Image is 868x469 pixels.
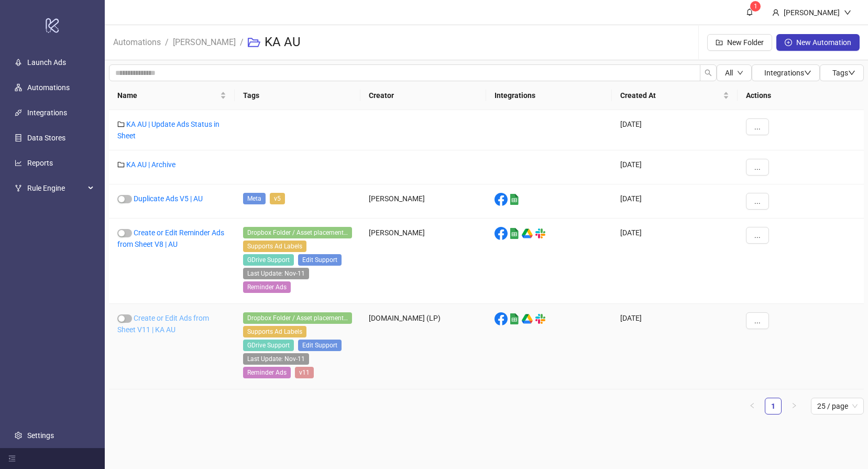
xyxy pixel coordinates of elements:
[270,193,285,204] span: v5
[243,367,291,378] span: Reminder Ads
[27,108,67,117] a: Integrations
[126,160,175,169] a: KA AU | Archive
[243,227,352,238] span: Dropbox Folder / Asset placement detection
[791,402,797,409] span: right
[765,398,782,415] li: 1
[243,281,291,293] span: Reminder Ads
[746,8,753,16] span: bell
[754,3,757,10] span: 1
[754,317,761,325] span: ...
[243,268,309,279] span: Last Update: Nov-11
[754,231,761,239] span: ...
[27,134,65,142] a: Data Stores
[744,398,761,415] button: left
[15,184,22,192] span: fork
[744,398,761,415] li: Previous Page
[785,39,792,46] span: plus-circle
[620,90,721,101] span: Created At
[752,64,820,81] button: Integrationsdown
[27,431,54,440] a: Settings
[243,241,306,252] span: Supports Ad Labels
[298,340,342,351] span: Edit Support
[746,312,769,329] button: ...
[746,159,769,176] button: ...
[243,193,266,204] span: Meta
[360,81,486,110] th: Creator
[746,118,769,135] button: ...
[754,123,761,131] span: ...
[848,69,855,77] span: down
[243,340,294,351] span: GDrive Support
[772,9,779,16] span: user
[612,110,738,150] div: [DATE]
[109,81,235,110] th: Name
[738,81,864,110] th: Actions
[117,120,219,140] a: KA AU | Update Ads Status in Sheet
[776,34,860,51] button: New Automation
[248,36,260,49] span: folder-open
[820,64,864,81] button: Tagsdown
[243,353,309,365] span: Last Update: Nov-11
[117,314,209,334] a: Create or Edit Ads from Sheet V11 | KA AU
[8,455,16,462] span: menu-fold
[746,227,769,244] button: ...
[360,184,486,219] div: [PERSON_NAME]
[171,36,238,47] a: [PERSON_NAME]
[612,219,738,304] div: [DATE]
[844,9,851,16] span: down
[240,26,244,59] li: /
[707,34,772,51] button: New Folder
[705,69,712,77] span: search
[111,36,163,47] a: Automations
[27,159,53,167] a: Reports
[295,367,314,378] span: v11
[754,163,761,171] span: ...
[243,312,352,324] span: Dropbox Folder / Asset placement detection
[243,326,306,337] span: Supports Ad Labels
[612,81,738,110] th: Created At
[796,38,851,47] span: New Automation
[737,70,743,76] span: down
[134,194,203,203] a: Duplicate Ads V5 | AU
[486,81,612,110] th: Integrations
[811,398,864,415] div: Page Size
[298,254,342,266] span: Edit Support
[727,38,764,47] span: New Folder
[612,150,738,184] div: [DATE]
[243,254,294,266] span: GDrive Support
[612,304,738,389] div: [DATE]
[612,184,738,219] div: [DATE]
[725,69,733,77] span: All
[765,398,781,414] a: 1
[235,81,360,110] th: Tags
[265,34,301,51] h3: KA AU
[117,228,224,248] a: Create or Edit Reminder Ads from Sheet V8 | AU
[746,193,769,210] button: ...
[750,1,761,12] sup: 1
[27,83,70,92] a: Automations
[786,398,803,415] li: Next Page
[764,69,811,77] span: Integrations
[117,121,125,128] span: folder
[165,26,169,59] li: /
[117,161,125,168] span: folder
[117,90,218,101] span: Name
[360,304,486,389] div: [DOMAIN_NAME] (LP)
[804,69,811,77] span: down
[717,64,752,81] button: Alldown
[716,39,723,46] span: folder-add
[817,398,858,414] span: 25 / page
[27,58,66,67] a: Launch Ads
[786,398,803,415] button: right
[27,178,85,199] span: Rule Engine
[749,402,755,409] span: left
[754,197,761,205] span: ...
[360,219,486,304] div: [PERSON_NAME]
[832,69,855,77] span: Tags
[779,7,844,18] div: [PERSON_NAME]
